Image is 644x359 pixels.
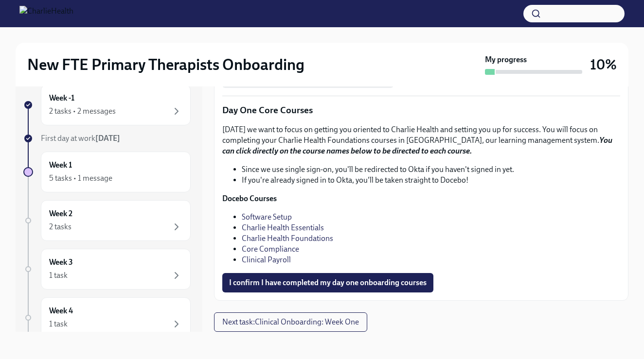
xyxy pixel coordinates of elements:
strong: [DATE] [95,134,120,143]
p: Day One Core Courses [222,104,620,117]
div: 5 tasks • 1 message [49,173,112,184]
a: Week 22 tasks [23,200,191,241]
h2: New FTE Primary Therapists Onboarding [27,55,304,74]
a: First day at work[DATE] [23,133,191,144]
div: 2 tasks [49,222,72,232]
span: Next task : Clinical Onboarding: Week One [222,317,359,327]
img: CharlieHealth [19,6,73,21]
li: If you're already signed in to Okta, you'll be taken straight to Docebo! [242,175,620,186]
div: 2 tasks • 2 messages [49,106,116,117]
li: Since we use single sign-on, you'll be redirected to Okta if you haven't signed in yet. [242,164,620,175]
div: 1 task [49,270,68,281]
span: I confirm I have completed my day one onboarding courses [229,278,427,288]
a: Charlie Health Foundations [242,234,333,243]
div: 1 task [49,319,68,329]
a: Charlie Health Essentials [242,223,324,232]
a: Week 31 task [23,249,191,290]
strong: My progress [485,54,527,65]
h6: Week 4 [49,306,73,316]
p: [DATE] we want to focus on getting you oriented to Charlie Health and setting you up for success.... [222,124,620,156]
a: Clinical Payroll [242,255,291,264]
h3: 10% [590,56,617,73]
strong: Docebo Courses [222,194,277,203]
span: First day at work [41,134,120,143]
a: Software Setup [242,212,292,222]
a: Week 15 tasks • 1 message [23,152,191,192]
a: Week 41 task [23,297,191,338]
button: I confirm I have completed my day one onboarding courses [222,273,433,292]
h6: Week 3 [49,257,73,268]
button: Next task:Clinical Onboarding: Week One [214,312,367,332]
strong: You can click directly on the course names below to be directed to each course. [222,136,612,155]
h6: Week 2 [49,208,72,219]
h6: Week -1 [49,93,74,103]
a: Week -12 tasks • 2 messages [23,85,191,125]
a: Core Compliance [242,244,299,254]
h6: Week 1 [49,160,72,171]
